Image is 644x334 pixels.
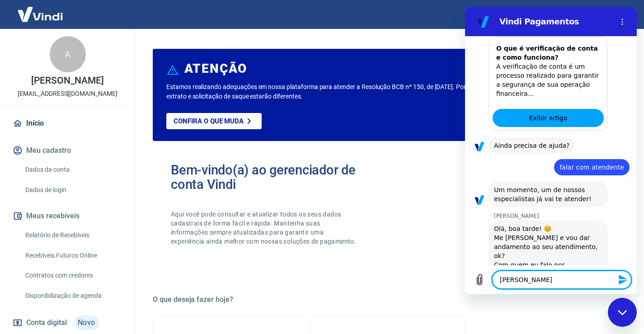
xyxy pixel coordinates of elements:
button: Meus recebíveis [11,206,124,226]
a: Conta digitalNovo [11,312,124,334]
button: Meu cadastro [11,141,124,160]
p: Aqui você pode consultar e atualizar todos os seus dados cadastrais de forma fácil e rápida. Mant... [171,210,358,246]
p: [EMAIL_ADDRESS][DOMAIN_NAME] [18,89,118,99]
div: A [50,36,86,72]
a: Confira o que muda [166,113,262,129]
p: [PERSON_NAME] [31,76,103,85]
a: Contratos com credores [22,266,124,285]
span: Conta digital [26,316,67,329]
span: Novo [74,315,99,330]
iframe: Janela de mensagens [465,7,637,294]
a: Dados de login [22,181,124,199]
a: Dados da conta [22,160,124,179]
h5: O que deseja fazer hoje? [153,295,622,304]
h2: Bem-vindo(a) ao gerenciador de conta Vindi [171,163,388,192]
p: Estamos realizando adequações em nossa plataforma para atender a Resolução BCB nº 150, de [DATE].... [166,82,520,101]
iframe: Botão para abrir a janela de mensagens, conversa em andamento [608,298,637,327]
a: Relatório de Recebíveis [22,226,124,245]
h6: ATENÇÃO [184,64,247,73]
button: Sair [601,6,633,23]
img: Vindi [11,0,70,28]
p: Confira o que muda [174,117,244,125]
a: Início [11,113,124,133]
a: Recebíveis Futuros Online [22,246,124,265]
a: Disponibilização de agenda [22,287,124,305]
